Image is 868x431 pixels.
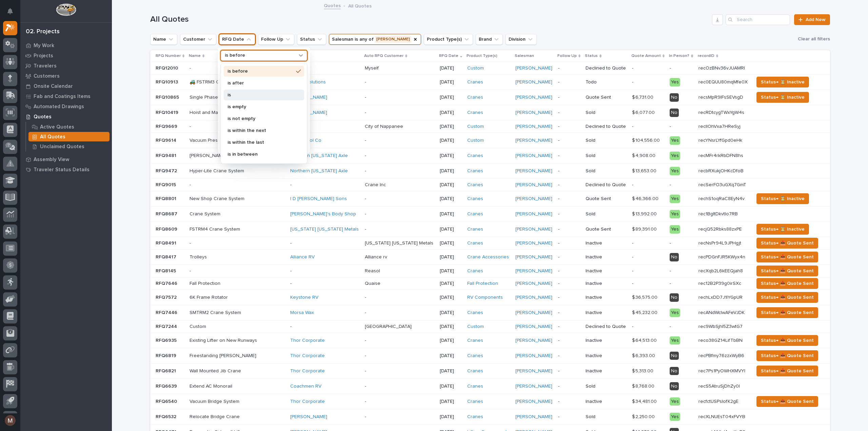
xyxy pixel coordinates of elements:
p: $ 6,731.00 [632,93,655,100]
p: RFQ8417 [156,253,178,260]
p: is within the last [228,140,293,145]
span: Clear all filters [798,36,830,42]
p: [DATE] [440,65,462,71]
p: recNsPr94L9JPHgjt [698,239,743,246]
p: - [365,109,368,116]
p: Sold [586,168,627,174]
p: [DATE] [440,182,462,188]
a: Cranes [467,110,483,116]
a: Cranes [467,227,483,232]
p: Quotes [34,114,52,120]
a: Traveler Status Details [20,164,112,175]
p: - [365,210,368,217]
p: RFQ7572 [156,293,178,300]
p: - [365,293,368,300]
p: [DATE] [440,79,462,85]
button: Status→ 📤 Quote Sent [756,307,818,318]
div: No [670,253,679,261]
a: Fab and Coatings Items [20,91,112,101]
p: - [558,196,580,202]
a: Keystone RV [290,295,318,300]
p: - [632,64,635,71]
p: [DATE] [440,281,462,287]
p: recsMpR9IFsSEVsgD [698,93,745,100]
a: Customers [20,71,112,81]
p: Vacuum Press Frames [190,138,285,143]
p: All Quotes [40,134,65,140]
p: Crane System [190,211,285,217]
a: [PERSON_NAME] [515,110,552,116]
a: I D [PERSON_NAME] Sons [290,196,347,202]
span: Status→ 📤 Quote Sent [761,239,814,247]
p: $ 89,391.00 [632,225,658,232]
p: - [190,182,285,188]
p: RFQ7446 [156,309,179,316]
p: RFQ8491 [156,239,178,246]
p: Sold [586,153,627,159]
p: - [190,268,285,274]
span: Status→ ⏳ Inactive [761,78,805,86]
p: recYNsrLYfGpd0eHk [698,136,744,143]
a: Travelers [20,61,112,71]
a: [PERSON_NAME] [515,138,552,143]
a: Assembly View [20,154,112,164]
p: - [632,253,635,260]
p: Quote Sent [586,95,627,100]
p: [DATE] [440,168,462,174]
p: [DATE] [440,295,462,300]
tr: RFQ9015RFQ9015 --Crane IncCrane Inc [DATE]Cranes [PERSON_NAME] -Declined to Quote-- -recSerFO3uGX... [150,179,830,191]
button: Status→ 📤 Quote Sent [756,292,818,303]
p: - [558,211,580,217]
p: RFQ12010 [156,64,179,71]
button: Notifications [3,4,17,18]
button: Clear all filters [795,33,830,45]
p: City of Nappanee [365,122,405,130]
p: Declined to Quote [586,124,627,130]
p: Trolleys [190,254,285,260]
p: - [558,281,580,287]
p: Inactive [586,281,627,287]
p: - [365,93,368,100]
div: Yes [670,136,680,145]
p: - [632,181,635,188]
p: - [365,152,368,159]
p: - [558,110,580,116]
button: Status→ ⏳ Inactive [756,77,809,87]
p: - [290,268,360,274]
p: Quaise [365,279,382,287]
a: [PERSON_NAME]'s Body Shop [290,211,356,217]
p: recOzBNv36vJUAMRl [698,64,746,71]
p: $ 36,575.00 [632,293,659,300]
span: Status→ ⏳ Inactive [761,225,805,233]
p: RFQ8801 [156,195,178,202]
tr: RFQ8801RFQ8801 New Shop Crane SystemI D [PERSON_NAME] Sons -- [DATE]Cranes [PERSON_NAME] -Quote S... [150,191,830,207]
p: recjQ52Rbks88zxPE [698,225,743,232]
p: Projects [34,53,53,59]
p: $ 104,556.00 [632,136,661,143]
p: RFQ9472 [156,167,178,174]
button: Status→ 📤 Quote Sent [756,238,818,249]
a: [PERSON_NAME] [515,211,552,217]
p: - [190,65,285,71]
a: Morsa Wax [290,310,314,316]
p: $ 46,366.00 [632,195,660,202]
p: 🚜 FSTRM3 Crane System [190,79,285,85]
tr: RFQ8491RFQ8491 --[US_STATE] [US_STATE] Metals[US_STATE] [US_STATE] Metals [DATE]Cranes [PERSON_NA... [150,237,830,250]
button: RFQ Date [219,34,255,45]
p: All Quotes [348,2,372,9]
p: - [558,65,580,71]
p: FSTRM4 Crane System [190,227,285,232]
p: - [632,239,635,246]
p: RFQ10913 [156,78,179,85]
a: RV Components [467,295,503,300]
p: [DATE] [440,268,462,274]
p: Reasol [365,267,381,274]
button: Salesman [329,34,421,45]
p: - [558,240,580,246]
a: Cranes [467,95,483,100]
span: Status→ 📤 Quote Sent [761,293,814,301]
a: [PERSON_NAME] [515,79,552,85]
p: - [558,168,580,174]
p: recXqb2L6kEEQjah8 [698,267,744,274]
p: Inactive [586,240,627,246]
